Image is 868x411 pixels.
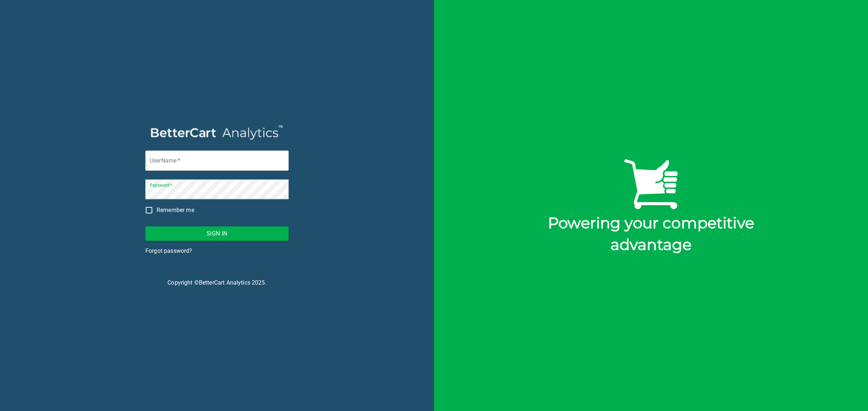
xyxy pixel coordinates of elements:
span: Sign In [151,229,283,239]
div: Powering your competitive advantage [542,212,759,255]
img: BetterCart [622,156,680,212]
p: Copyright © 2025 . [145,278,289,287]
span: Remember me [157,206,194,215]
a: BetterCart Analytics [199,279,250,286]
a: Forgot password? [145,247,192,255]
img: BetterCart Analytics Logo [145,124,289,142]
button: Sign In [145,226,289,241]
